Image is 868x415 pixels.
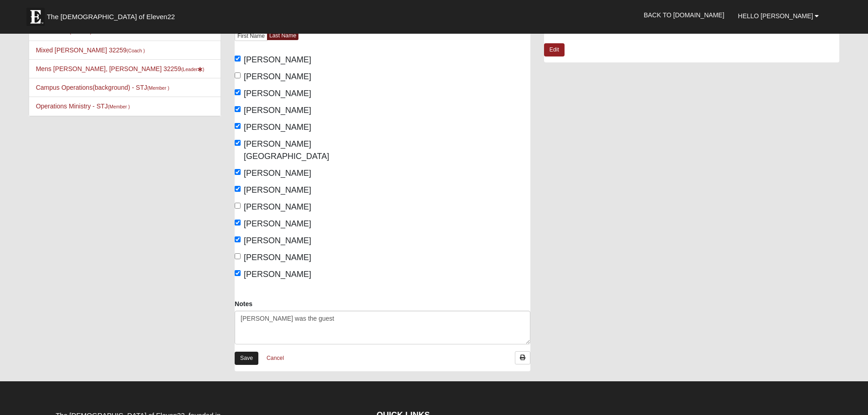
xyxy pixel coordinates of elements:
input: [PERSON_NAME] [235,253,241,259]
input: [PERSON_NAME] [235,169,241,175]
span: The [DEMOGRAPHIC_DATA] of Eleven22 [47,12,175,21]
small: (Coach ) [127,48,145,53]
span: [PERSON_NAME] [244,202,311,211]
input: [PERSON_NAME] [235,270,241,276]
input: [PERSON_NAME] [235,72,241,78]
span: [PERSON_NAME] [244,185,311,195]
span: [PERSON_NAME] [244,55,311,64]
span: [PERSON_NAME][GEOGRAPHIC_DATA] [244,139,329,161]
input: [PERSON_NAME] [235,56,241,61]
a: Hello [PERSON_NAME] [731,5,826,27]
a: Back to [DOMAIN_NAME] [637,4,731,26]
span: [PERSON_NAME] [244,72,311,81]
img: Eleven22 logo [26,8,45,26]
input: [PERSON_NAME][GEOGRAPHIC_DATA] [235,140,241,146]
a: Edit [544,43,565,56]
small: (Member ) [147,85,169,91]
span: [PERSON_NAME] [244,236,311,245]
span: [PERSON_NAME] [244,253,311,262]
span: [PERSON_NAME] [244,89,311,98]
a: Save [235,352,258,365]
span: [PERSON_NAME] [244,219,311,228]
a: First Name [235,31,267,41]
input: [PERSON_NAME] [235,236,241,242]
small: (Leader ) [181,67,205,72]
input: [PERSON_NAME] [235,123,241,129]
input: [PERSON_NAME] [235,106,241,112]
span: [PERSON_NAME] [244,270,311,279]
input: [PERSON_NAME] [235,220,241,225]
a: Operations Ministry - STJ(Member ) [36,102,130,110]
span: [PERSON_NAME] [244,106,311,115]
a: Mens [PERSON_NAME], [PERSON_NAME] 32259(Leader) [36,65,205,72]
a: Last Name [267,31,298,40]
span: Hello [PERSON_NAME] [738,12,813,20]
a: The [DEMOGRAPHIC_DATA] of Eleven22 [22,3,204,26]
textarea: [PERSON_NAME] was the guest [235,311,530,344]
label: Notes [235,299,252,308]
input: [PERSON_NAME] [235,89,241,95]
input: [PERSON_NAME] [235,203,241,209]
a: Mixed [PERSON_NAME] 32259(Coach ) [36,46,145,54]
a: Print Attendance Roster [515,351,530,364]
a: Cancel [261,351,290,365]
small: (Member ) [108,104,130,109]
a: Campus Operations(background) - STJ(Member ) [36,84,169,91]
span: [PERSON_NAME] [244,123,311,132]
input: [PERSON_NAME] [235,186,241,192]
span: [PERSON_NAME] [244,169,311,178]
